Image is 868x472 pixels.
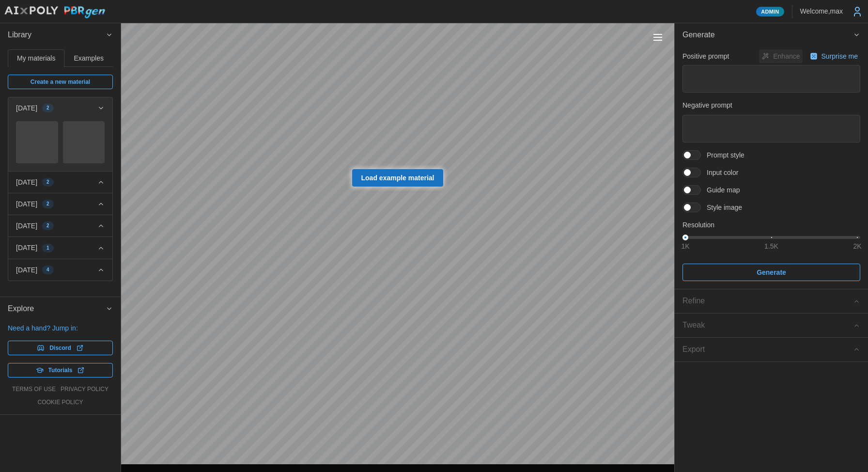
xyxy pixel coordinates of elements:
[46,222,49,230] span: 2
[8,363,113,378] a: Tutorials
[16,177,37,187] p: [DATE]
[8,341,113,355] a: Discord
[821,51,860,61] p: Surprise me
[682,220,860,230] p: Resolution
[761,7,779,16] span: Admin
[701,150,744,160] span: Prompt style
[46,200,49,208] span: 2
[8,193,112,215] button: [DATE]2
[46,178,49,186] span: 2
[675,47,868,289] div: Generate
[651,31,665,44] button: Toggle viewport controls
[8,259,112,281] button: [DATE]4
[16,243,37,252] p: [DATE]
[807,49,860,63] button: Surprise me
[682,295,853,307] div: Refine
[46,104,49,112] span: 2
[49,341,71,355] span: Discord
[61,385,108,393] a: privacy policy
[675,338,868,362] button: Export
[682,51,729,61] p: Positive prompt
[17,55,55,62] span: My materials
[682,338,853,362] span: Export
[37,398,83,407] a: cookie policy
[675,314,868,337] button: Tweak
[16,199,37,209] p: [DATE]
[8,23,106,47] span: Library
[8,97,112,119] button: [DATE]2
[16,221,37,231] p: [DATE]
[16,103,37,113] p: [DATE]
[352,169,444,187] a: Load example material
[701,185,740,195] span: Guide map
[701,203,742,212] span: Style image
[12,385,56,393] a: terms of use
[701,168,738,177] span: Input color
[682,264,860,281] button: Generate
[8,323,113,333] p: Need a hand? Jump in:
[800,6,843,16] p: Welcome, max
[31,75,90,89] span: Create a new material
[8,297,106,321] span: Explore
[8,119,112,171] div: [DATE]2
[675,23,868,47] button: Generate
[759,49,802,63] button: Enhance
[675,289,868,313] button: Refine
[4,6,106,19] img: AIxPoly PBRgen
[682,100,860,110] p: Negative prompt
[361,170,434,186] span: Load example material
[757,264,786,281] span: Generate
[8,237,112,258] button: [DATE]1
[46,266,49,274] span: 4
[8,215,112,236] button: [DATE]2
[48,363,73,377] span: Tutorials
[8,75,113,89] a: Create a new material
[773,51,802,61] p: Enhance
[682,314,853,337] span: Tweak
[46,244,49,252] span: 1
[16,265,37,275] p: [DATE]
[8,172,112,193] button: [DATE]2
[74,55,104,62] span: Examples
[682,23,853,47] span: Generate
